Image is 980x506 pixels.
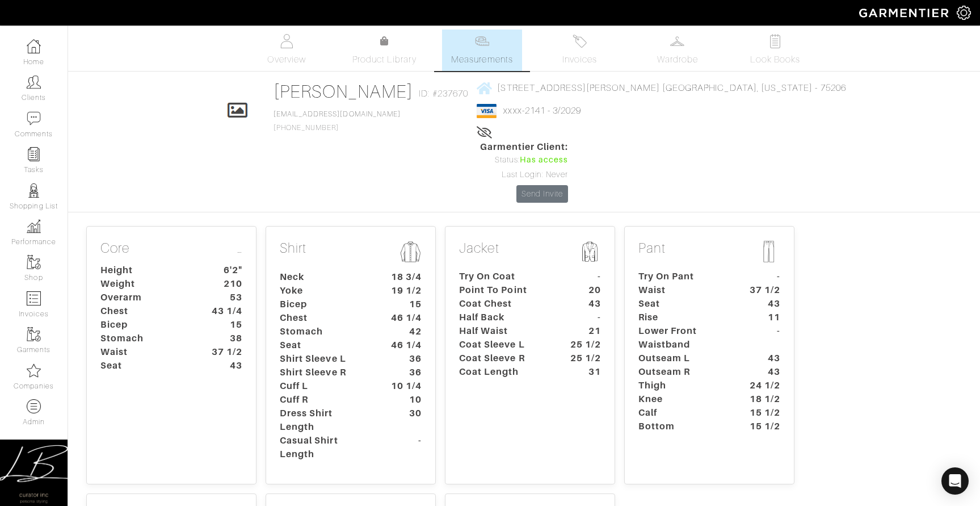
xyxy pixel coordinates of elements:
dt: 18 3/4 [377,270,430,284]
img: measurements-466bbee1fd09ba9460f595b01e5d73f9e2bff037440d3c8f018324cb6cdf7a4a.svg [475,34,489,48]
div: Status: [480,154,569,166]
a: … [237,240,242,257]
dt: 43 1/4 [198,304,251,318]
dt: 43 [736,352,789,365]
dt: Dress Shirt Length [271,407,377,434]
dt: 210 [198,277,251,291]
dt: Seat [630,297,736,311]
dt: 15 1/2 [736,406,789,420]
span: Has access [520,154,569,166]
dt: Chest [92,304,198,318]
dt: 31 [557,365,609,379]
a: Product Library [344,35,424,66]
dt: 30 [377,407,430,434]
img: clients-icon-6bae9207a08558b7cb47a8932f037763ab4055f8c8b6bfacd5dc20c3e0201464.png [27,75,41,89]
dt: 20 [557,283,609,297]
dt: 43 [557,297,609,311]
dt: 37 1/2 [198,345,251,359]
span: Measurements [451,53,513,66]
img: wardrobe-487a4870c1b7c33e795ec22d11cfc2ed9d08956e64fb3008fe2437562e282088.svg [670,34,684,48]
a: Measurements [442,30,522,71]
dt: Shirt Sleeve L [271,352,377,366]
dt: Coat Sleeve R [451,352,557,365]
dt: Bottom [630,420,736,433]
dt: - [736,324,789,352]
img: basicinfo-40fd8af6dae0f16599ec9e87c0ef1c0a1fdea2edbe929e3d69a839185d80c458.svg [280,34,294,48]
a: Send Invite [516,185,569,203]
dt: 19 1/2 [377,284,430,298]
dt: 37 1/2 [736,283,789,297]
dt: Try On Coat [451,270,557,283]
dt: Height [92,264,198,277]
img: todo-9ac3debb85659649dc8f770b8b6100bb5dab4b48dedcbae339e5042a72dfd3cc.svg [768,34,782,48]
img: orders-27d20c2124de7fd6de4e0e44c1d41de31381a507db9b33961299e4e07d508b8c.svg [573,34,587,48]
span: Garmentier Client: [480,140,569,154]
dt: Chest [271,311,377,325]
dt: Knee [630,392,736,406]
dt: - [377,434,430,461]
dt: Stomach [271,325,377,338]
dt: Half Waist [451,324,557,338]
a: [EMAIL_ADDRESS][DOMAIN_NAME] [274,110,401,118]
img: reminder-icon-8004d30b9f0a5d33ae49ab947aed9ed385cf756f9e5892f1edd6e32f2345188e.png [27,147,41,161]
a: [STREET_ADDRESS][PERSON_NAME] [GEOGRAPHIC_DATA], [US_STATE] - 75206 [477,81,846,95]
span: Look Books [750,53,801,66]
span: Product Library [352,53,417,66]
img: garments-icon-b7da505a4dc4fd61783c78ac3ca0ef83fa9d6f193b1c9dc38574b1d14d53ca28.png [27,255,41,269]
dt: 10 [377,393,430,407]
a: Invoices [540,30,620,71]
dt: 42 [377,325,430,338]
dt: 36 [377,352,430,366]
p: Pant [638,240,780,265]
dt: Waist [92,345,198,359]
dt: 24 1/2 [736,379,789,392]
dt: 46 1/4 [377,311,430,325]
img: companies-icon-14a0f246c7e91f24465de634b560f0151b0cc5c9ce11af5fac52e6d7d6371812.png [27,363,41,378]
dt: 18 1/2 [736,392,789,406]
a: xxxx-2141 - 3/2029 [503,106,581,116]
p: Jacket [459,240,601,265]
dt: Rise [630,311,736,324]
dt: 11 [736,311,789,324]
dt: Neck [271,270,377,284]
dt: 38 [198,332,251,345]
img: msmt-jacket-icon-80010867aa4725b62b9a09ffa5103b2b3040b5cb37876859cbf8e78a4e2258a7.png [578,240,601,263]
dt: Casual Shirt Length [271,434,377,461]
a: Look Books [735,30,815,71]
img: msmt-pant-icon-b5f0be45518e7579186d657110a8042fb0a286fe15c7a31f2bf2767143a10412.png [758,240,780,263]
dt: 43 [736,365,789,379]
img: custom-products-icon-6973edde1b6c6774590e2ad28d3d057f2f42decad08aa0e48061009ba2575b3a.png [27,399,41,413]
dt: Shirt Sleeve R [271,366,377,379]
dt: Try On Pant [630,270,736,283]
dt: Bicep [92,318,198,332]
dt: Calf [630,406,736,420]
span: Wardrobe [657,53,698,66]
img: stylists-icon-eb353228a002819b7ec25b43dbf5f0378dd9e0616d9560372ff212230b889e62.png [27,183,41,198]
dt: 53 [198,291,251,304]
div: Open Intercom Messenger [941,467,969,495]
p: Shirt [280,240,422,266]
dt: Outseam R [630,365,736,379]
dt: 43 [736,297,789,311]
img: dashboard-icon-dbcd8f5a0b271acd01030246c82b418ddd0df26cd7fceb0bd07c9910d44c42f6.png [27,39,41,53]
img: garments-icon-b7da505a4dc4fd61783c78ac3ca0ef83fa9d6f193b1c9dc38574b1d14d53ca28.png [27,327,41,341]
dt: Yoke [271,284,377,298]
dt: Thigh [630,379,736,392]
img: comment-icon-a0a6a9ef722e966f86d9cbdc48e553b5cf19dbc54f86b18d962a5391bc8f6eb6.png [27,111,41,126]
div: Last Login: Never [480,169,569,181]
dt: Cuff R [271,393,377,407]
img: orders-icon-0abe47150d42831381b5fb84f609e132dff9fe21cb692f30cb5eec754e2cba89.png [27,291,41,306]
span: [PHONE_NUMBER] [274,110,401,132]
dt: 36 [377,366,430,379]
span: Invoices [562,53,597,66]
dt: - [557,311,609,324]
dt: 25 1/2 [557,352,609,365]
dt: Coat Length [451,365,557,379]
dt: - [557,270,609,283]
img: garmentier-logo-header-white-b43fb05a5012e4ada735d5af1a66efaba907eab6374d6393d1fbf88cb4ef424d.png [853,3,957,23]
dt: - [736,270,789,283]
dt: Seat [92,359,198,373]
dt: Seat [271,338,377,352]
dt: 21 [557,324,609,338]
dt: Bicep [271,298,377,311]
